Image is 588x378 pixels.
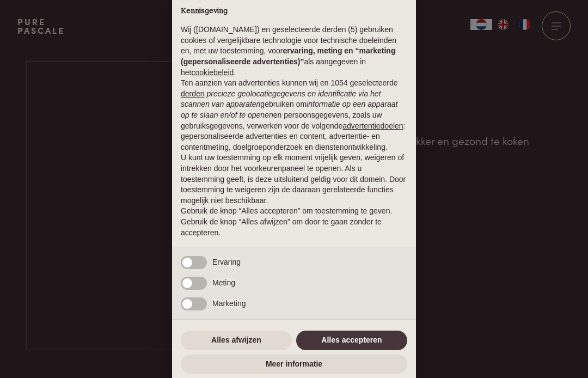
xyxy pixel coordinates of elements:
[212,258,241,266] span: Ervaring
[181,46,395,66] strong: ervaring, meting en “marketing (gepersonaliseerde advertenties)”
[181,7,407,16] h2: Kennisgeving
[181,25,407,78] p: Wij ([DOMAIN_NAME]) en geselecteerde derden (5) gebruiken cookies of vergelijkbare technologie vo...
[181,89,381,109] em: precieze geolocatiegegevens en identificatie via het scannen van apparaten
[212,278,235,287] span: Meting
[191,68,234,77] a: cookiebeleid
[181,355,407,374] button: Meer informatie
[181,206,407,238] p: Gebruik de knop “Alles accepteren” om toestemming te geven. Gebruik de knop “Alles afwijzen” om d...
[181,153,407,206] p: U kunt uw toestemming op elk moment vrijelijk geven, weigeren of intrekken door het voorkeurenpan...
[212,299,246,308] span: Marketing
[181,89,205,100] button: derden
[181,78,407,153] p: Ten aanzien van advertenties kunnen wij en 1054 geselecteerde gebruiken om en persoonsgegevens, z...
[181,331,292,350] button: Alles afwijzen
[181,100,398,119] em: informatie op een apparaat op te slaan en/of te openen
[296,331,407,350] button: Alles accepteren
[342,121,403,132] button: advertentiedoelen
